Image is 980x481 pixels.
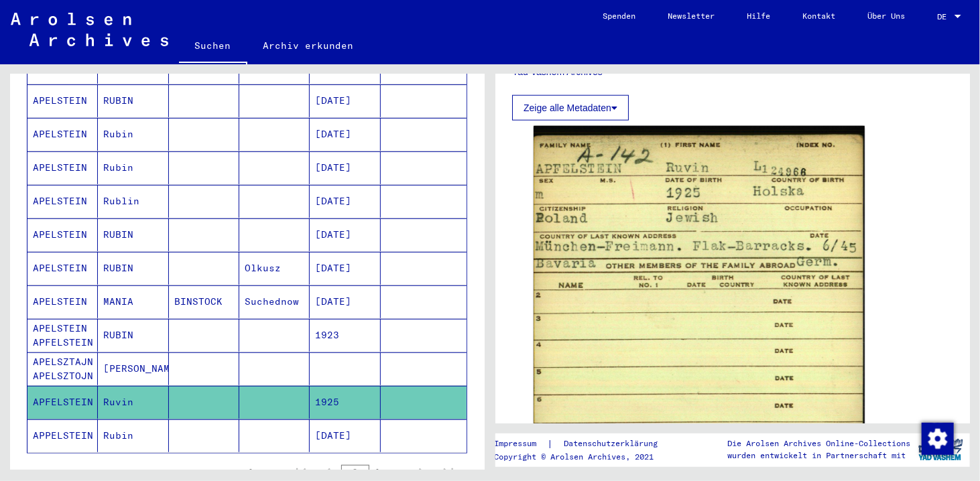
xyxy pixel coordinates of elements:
[310,285,380,318] mat-cell: [DATE]
[239,252,310,285] mat-cell: Olkusz
[937,12,952,21] span: DE
[341,466,408,478] div: of 1
[98,185,168,218] mat-cell: Rublin
[98,285,168,318] mat-cell: MANIA
[27,218,98,251] mat-cell: APELSTEIN
[27,352,98,385] mat-cell: APELSZTAJN APELSZTOJN
[11,13,168,46] img: Arolsen_neg.svg
[310,319,380,352] mat-cell: 1923
[310,185,380,218] mat-cell: [DATE]
[98,252,168,285] mat-cell: RUBIN
[169,285,239,318] mat-cell: BINSTOCK
[494,451,674,463] p: Copyright © Arolsen Archives, 2021
[922,423,954,455] img: Zustimmung ändern
[310,118,380,151] mat-cell: [DATE]
[98,352,168,385] mat-cell: [PERSON_NAME]
[27,386,98,419] mat-cell: APFELSTEIN
[916,433,966,466] img: yv_logo.png
[27,118,98,151] mat-cell: APELSTEIN
[98,151,168,184] mat-cell: Rubin
[727,437,910,450] p: Die Arolsen Archives Online-Collections
[98,419,168,452] mat-cell: Rubin
[98,218,168,251] mat-cell: RUBIN
[553,437,674,451] a: Datenschutzerklärung
[494,437,674,451] div: |
[27,419,98,452] mat-cell: APPELSTEIN
[310,218,380,251] mat-cell: [DATE]
[98,319,168,352] mat-cell: RUBIN
[310,84,380,117] mat-cell: [DATE]
[98,118,168,151] mat-cell: Rubin
[27,84,98,117] mat-cell: APELSTEIN
[310,252,380,285] mat-cell: [DATE]
[310,419,380,452] mat-cell: [DATE]
[239,285,310,318] mat-cell: Suchednow
[27,285,98,318] mat-cell: APELSTEIN
[179,29,247,64] a: Suchen
[27,151,98,184] mat-cell: APELSTEIN
[27,319,98,352] mat-cell: APELSTEIN APFELSTEIN
[247,29,370,62] a: Archiv erkunden
[512,95,629,121] button: Zeige alle Metadaten
[310,151,380,184] mat-cell: [DATE]
[727,450,910,462] p: wurden entwickelt in Partnerschaft mit
[27,185,98,218] mat-cell: APELSTEIN
[98,84,168,117] mat-cell: RUBIN
[98,386,168,419] mat-cell: Ruvin
[494,437,547,451] a: Impressum
[210,466,266,478] div: 1 – 13 of 13
[310,386,380,419] mat-cell: 1925
[27,252,98,285] mat-cell: APELSTEIN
